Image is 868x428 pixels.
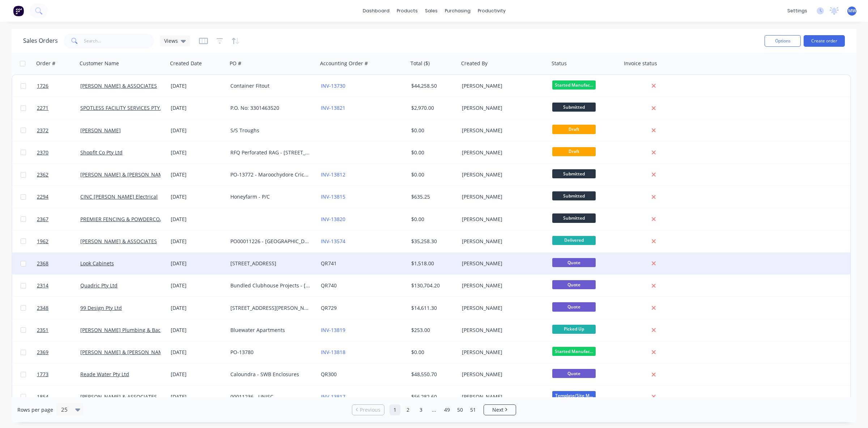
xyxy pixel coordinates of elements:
div: $0.00 [411,171,454,178]
span: MW [848,8,856,14]
a: INV-13815 [321,193,345,200]
a: 99 Design Pty Ltd [80,304,122,311]
a: 2294 [37,186,80,208]
div: Created By [461,60,488,67]
span: 2372 [37,127,48,134]
div: [DATE] [171,193,225,200]
div: [PERSON_NAME] [462,127,542,134]
div: [PERSON_NAME] [462,282,542,289]
div: Container Fitout [230,82,311,90]
span: 1962 [37,238,48,245]
div: Created Date [170,60,202,67]
a: Quadric Pty Ltd [80,282,118,289]
div: [DATE] [171,282,225,289]
span: 1854 [37,393,48,400]
div: 00011236 - UNISC [230,393,311,400]
span: Submitted [552,103,596,112]
a: Reade Water Pty Ltd [80,371,129,378]
div: Bundled Clubhouse Projects - [GEOGRAPHIC_DATA], [GEOGRAPHIC_DATA], [GEOGRAPHIC_DATA], [PERSON_NAME] [230,282,311,289]
div: Total ($) [410,60,430,67]
span: Draft [552,125,596,134]
div: products [393,5,421,16]
a: 2271 [37,97,80,119]
div: P.O. No: 3301463520 [230,104,311,112]
a: Shopfit Co Pty Ltd [80,149,123,156]
a: 1726 [37,75,80,97]
div: productivity [474,5,509,16]
div: $48,550.70 [411,371,454,378]
a: INV-13817 [321,393,345,400]
div: Order # [36,60,55,67]
div: [STREET_ADDRESS][PERSON_NAME] [230,304,311,312]
div: [PERSON_NAME] [462,171,542,178]
a: [PERSON_NAME] [80,127,121,134]
span: 2351 [37,327,48,334]
span: Quote [552,302,596,311]
span: 2294 [37,193,48,200]
a: Page 50 [455,404,465,415]
span: Delivered [552,236,596,245]
div: [PERSON_NAME] [462,327,542,334]
div: PO-13772 - Maroochydore Cricket Club [230,171,311,178]
a: INV-13812 [321,171,345,178]
div: [PERSON_NAME] [462,193,542,200]
span: Picked Up [552,325,596,334]
div: [PERSON_NAME] [462,216,542,223]
span: 2271 [37,104,48,112]
a: dashboard [359,5,393,16]
div: PO-13780 [230,349,311,356]
span: Quote [552,258,596,267]
span: Draft [552,147,596,156]
a: INV-13818 [321,349,345,356]
a: Page 2 [403,404,413,415]
div: [PERSON_NAME] [462,393,542,400]
div: [PERSON_NAME] [462,238,542,245]
input: Search... [84,34,154,48]
div: [PERSON_NAME] [462,371,542,378]
div: [DATE] [171,371,225,378]
span: Next [492,406,503,414]
div: $1,518.00 [411,260,454,267]
button: Options [765,35,801,47]
a: 2370 [37,142,80,163]
div: $14,611.30 [411,304,454,312]
div: $44,258.50 [411,82,454,90]
a: Page 3 [416,404,426,415]
div: $2,970.00 [411,104,454,112]
a: 1854 [37,386,80,408]
div: [PERSON_NAME] [462,349,542,356]
a: [PERSON_NAME] Plumbing & Backflow [80,327,173,333]
span: Views [164,37,178,45]
a: INV-13820 [321,216,345,223]
div: $35,258.30 [411,238,454,245]
div: [DATE] [171,393,225,400]
span: 2369 [37,349,48,356]
span: 1773 [37,371,48,378]
a: [PERSON_NAME] & [PERSON_NAME] Electrical [80,349,191,356]
span: Template/Site M... [552,391,596,400]
a: INV-13574 [321,238,345,245]
div: Honeyfarm - P/C [230,193,311,200]
span: Quote [552,280,596,289]
div: $130,704.20 [411,282,454,289]
a: 2314 [37,275,80,296]
div: $0.00 [411,349,454,356]
button: Create order [804,35,845,47]
div: [DATE] [171,82,225,90]
div: Status [552,60,567,67]
a: 1962 [37,230,80,252]
div: [PERSON_NAME] [462,304,542,312]
div: PO00011226 - [GEOGRAPHIC_DATA] [230,238,311,245]
div: $0.00 [411,216,454,223]
div: $0.00 [411,127,454,134]
div: $0.00 [411,149,454,156]
div: purchasing [441,5,474,16]
div: [DATE] [171,127,225,134]
div: Caloundra - SWB Enclosures [230,371,311,378]
div: [DATE] [171,104,225,112]
div: [DATE] [171,260,225,267]
a: 2351 [37,319,80,341]
h1: Sales Orders [23,37,58,44]
div: [STREET_ADDRESS] [230,260,311,267]
a: Previous page [352,406,384,414]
